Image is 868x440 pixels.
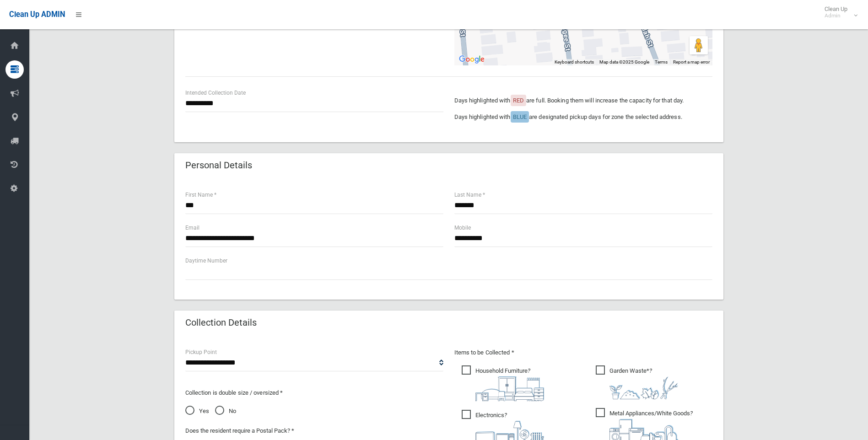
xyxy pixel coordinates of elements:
a: Report a map error [673,59,710,64]
p: Items to be Collected * [454,347,712,358]
span: Household Furniture [462,365,544,401]
p: Collection is double size / oversized * [185,387,443,398]
header: Collection Details [174,314,268,332]
p: Days highlighted with are full. Booking them will increase the capacity for that day. [454,95,712,106]
span: BLUE [513,113,527,120]
i: ? [475,367,544,401]
a: Terms [655,59,668,64]
span: Map data ©2025 Google [599,59,649,64]
img: aa9efdbe659d29b613fca23ba79d85cb.png [475,376,544,401]
a: Open this area in Google Maps (opens a new window) [457,54,487,65]
label: Does the resident require a Postal Pack? * [185,425,294,436]
button: Keyboard shortcuts [555,59,594,65]
header: Personal Details [174,156,263,174]
span: Yes [185,406,209,417]
img: 4fd8a5c772b2c999c83690221e5242e0.png [609,376,678,399]
p: Days highlighted with are designated pickup days for zone the selected address. [454,112,712,123]
span: No [215,406,236,417]
span: Clean Up [820,5,857,19]
img: Google [457,54,487,65]
small: Admin [825,12,847,19]
button: Drag Pegman onto the map to open Street View [690,36,708,54]
span: RED [513,97,524,104]
span: Garden Waste* [596,365,678,399]
span: Clean Up ADMIN [9,10,65,19]
i: ? [609,367,678,399]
